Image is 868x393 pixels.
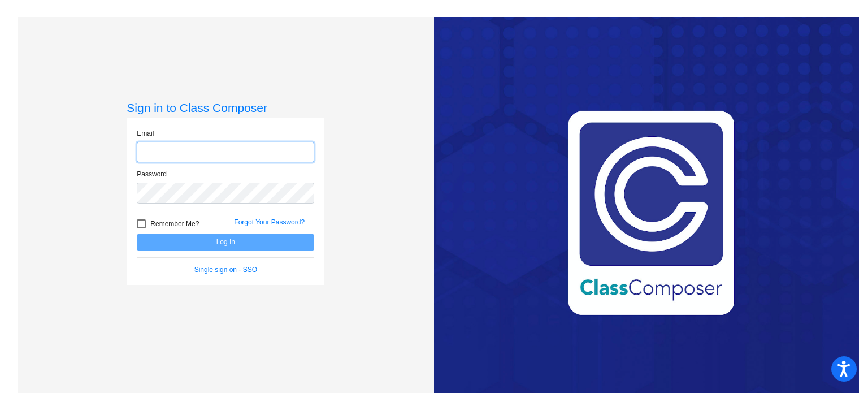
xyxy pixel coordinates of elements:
[137,234,314,251] button: Log In
[127,101,324,115] h3: Sign in to Class Composer
[150,217,199,231] span: Remember Me?
[194,266,257,274] a: Single sign on - SSO
[137,128,154,139] label: Email
[137,169,167,179] label: Password
[234,218,305,226] a: Forgot Your Password?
